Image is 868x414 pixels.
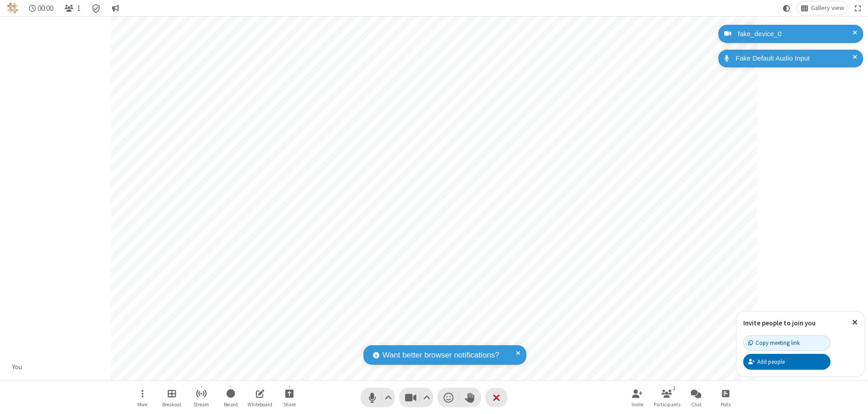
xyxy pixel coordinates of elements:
[77,4,80,13] span: 1
[459,388,481,407] button: Raise hand
[721,402,731,407] span: Polls
[38,4,53,13] span: 00:00
[732,53,856,64] div: Fake Default Audio Input
[246,385,274,410] button: Open shared whiteboard
[712,385,739,410] button: Open poll
[224,402,238,407] span: Record
[248,402,272,407] span: Whiteboard
[193,402,209,407] span: Stream
[670,384,678,392] div: 1
[632,402,643,407] span: Invite
[361,388,395,407] button: Mute (⌘+Shift+A)
[61,1,84,15] button: Open participant list
[779,1,794,15] button: Using system theme
[129,385,156,410] button: Open menu
[691,402,702,407] span: Chat
[88,1,105,15] div: Meeting details Encryption enabled
[399,388,433,407] button: Stop video (⌘+Shift+V)
[811,5,844,12] span: Gallery view
[158,385,185,410] button: Manage Breakout Rooms
[283,402,296,407] span: Share
[743,354,830,369] button: Add people
[851,1,865,15] button: Fullscreen
[108,1,123,15] button: Conversation
[25,1,57,15] div: Timer
[9,362,26,372] div: You
[421,388,433,407] button: Video setting
[845,311,864,334] button: Close popover
[743,335,830,351] button: Copy meeting link
[217,385,244,410] button: Start recording
[137,402,147,407] span: More
[486,388,507,407] button: End or leave meeting
[438,388,459,407] button: Send a reaction
[735,29,856,39] div: fake_device_0
[748,339,800,347] div: Copy meeting link
[797,1,848,15] button: Change layout
[188,385,215,410] button: Start streaming
[382,349,499,361] span: Want better browser notifications?
[743,319,816,327] label: Invite people to join you
[7,3,18,14] img: QA Selenium DO NOT DELETE OR CHANGE
[683,385,710,410] button: Open chat
[654,402,680,407] span: Participants
[653,385,680,410] button: Open participant list
[624,385,651,410] button: Invite participants (⌘+Shift+I)
[276,385,303,410] button: Start sharing
[162,402,181,407] span: Breakout
[382,388,395,407] button: Audio settings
